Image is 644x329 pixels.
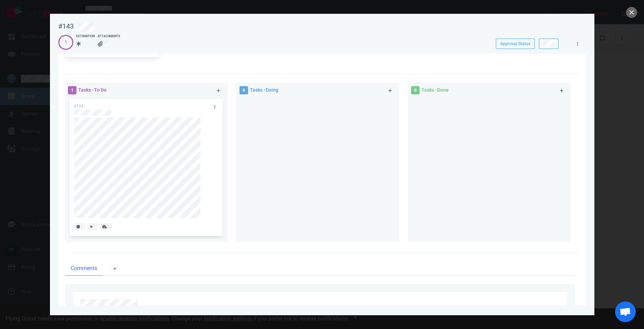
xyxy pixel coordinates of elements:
[68,86,76,94] span: 1
[411,86,420,94] span: 0
[78,87,106,93] span: Tasks - To Do
[98,34,120,39] div: Attachments
[74,104,83,109] span: #144
[421,87,449,93] span: Tasks - Done
[626,7,637,18] button: close
[71,264,97,273] span: Comments
[239,86,248,94] span: 0
[496,39,535,49] button: Approval Status
[58,22,74,31] div: #143
[76,34,95,39] div: Estimation
[250,87,278,93] span: Tasks - Doing
[65,39,67,45] div: 1
[615,301,636,322] div: Open chat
